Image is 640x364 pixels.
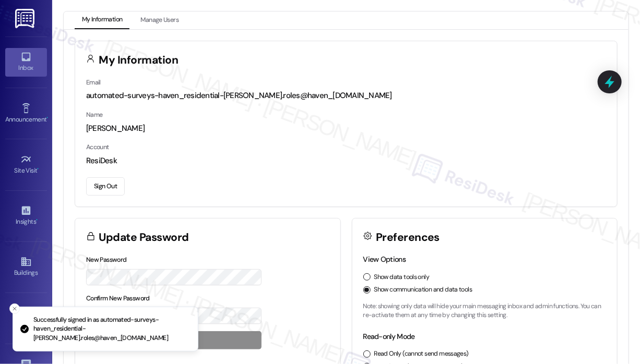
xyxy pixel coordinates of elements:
[46,114,48,122] span: •
[86,90,606,101] div: automated-surveys-haven_residential-[PERSON_NAME].roles@haven_[DOMAIN_NAME]
[75,11,129,29] button: My Information
[86,143,109,151] label: Account
[5,48,47,76] a: Inbox
[374,285,472,295] label: Show communication and data tools
[5,202,47,230] a: Insights •
[133,11,186,29] button: Manage Users
[9,304,20,314] button: Close toast
[86,155,606,166] div: ResiDesk
[363,302,607,320] p: Note: showing only data will hide your main messaging inbox and admin functions. You can re-activ...
[86,256,127,264] label: New Password
[86,294,150,302] label: Confirm New Password
[86,123,606,134] div: [PERSON_NAME]
[86,177,125,196] button: Sign Out
[5,305,47,333] a: Leads
[363,332,415,341] label: Read-only Mode
[36,216,38,224] span: •
[86,78,101,87] label: Email
[363,254,406,264] label: View Options
[15,9,37,28] img: ResiDesk Logo
[33,316,189,343] p: Successfully signed in as automated-surveys-haven_residential-[PERSON_NAME].roles@haven_[DOMAIN_N...
[5,151,47,179] a: Site Visit •
[38,165,39,173] span: •
[99,232,189,243] h3: Update Password
[374,273,430,282] label: Show data tools only
[376,232,440,243] h3: Preferences
[374,349,469,359] label: Read Only (cannot send messages)
[99,55,179,66] h3: My Information
[5,253,47,281] a: Buildings
[86,111,103,119] label: Name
